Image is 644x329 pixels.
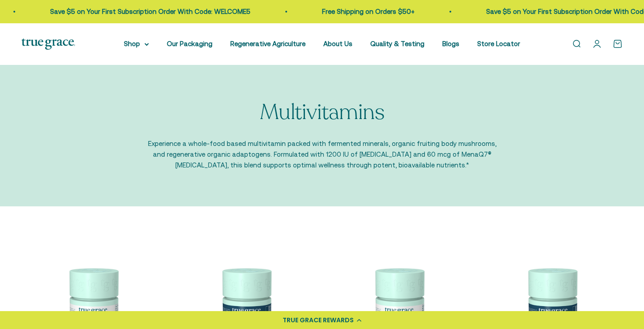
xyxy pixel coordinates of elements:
[323,40,352,47] a: About Us
[167,40,212,47] a: Our Packaging
[148,138,496,171] p: Experience a whole-food based multivitamin packed with fermented minerals, organic fruiting body ...
[50,6,250,17] p: Save $5 on Your First Subscription Order With Code: WELCOME5
[260,101,385,124] p: Multivitamins
[370,40,424,47] a: Quality & Testing
[124,38,149,49] summary: Shop
[322,8,414,15] a: Free Shipping on Orders $50+
[230,40,305,47] a: Regenerative Agriculture
[477,40,520,47] a: Store Locator
[442,40,459,47] a: Blogs
[283,316,354,325] div: TRUE GRACE REWARDS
